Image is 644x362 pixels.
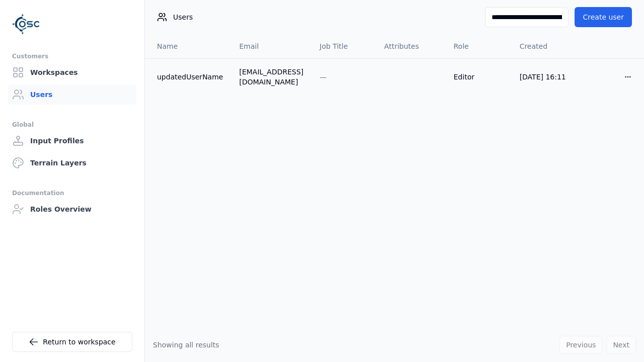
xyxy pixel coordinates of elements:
a: Input Profiles [8,131,136,151]
th: Job Title [311,34,376,58]
img: Logo [12,10,40,38]
span: — [319,73,327,81]
a: Users [8,84,136,105]
a: Roles Overview [8,199,136,219]
div: [DATE] 16:11 [520,72,572,82]
span: Showing all results [153,341,219,349]
th: Created [512,34,580,58]
a: Terrain Layers [8,153,136,173]
a: Workspaces [8,62,136,82]
div: Global [12,119,132,131]
button: Create user [575,7,632,27]
th: Email [231,34,311,58]
div: [EMAIL_ADDRESS][DOMAIN_NAME] [239,67,303,87]
a: updatedUserName [157,72,223,82]
span: Users [173,12,193,22]
div: Editor [454,72,504,82]
div: Customers [12,50,132,62]
th: Role [446,34,512,58]
th: Name [145,34,231,58]
th: Attributes [376,34,446,58]
div: Documentation [12,187,132,199]
a: Return to workspace [12,332,132,352]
